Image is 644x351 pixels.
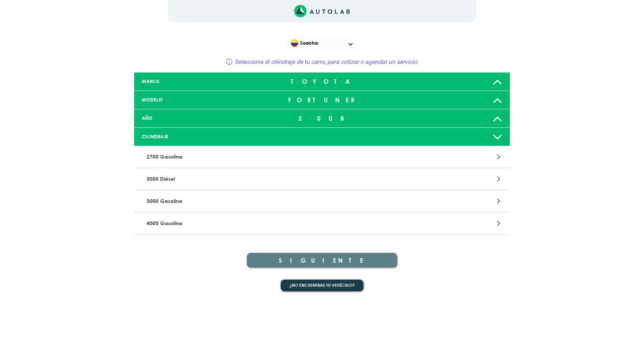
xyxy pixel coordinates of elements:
a: MARCA TOYOTA [134,73,510,91]
div: 2008 [260,111,384,126]
p: 3000 Gasolina [144,194,378,208]
p: 3000 Diésel [144,172,378,186]
button: SIGUIENTE [247,253,397,268]
button: ¿No encuentras tu vehículo? [281,280,363,291]
div: CILINDRAJE [136,133,260,140]
div: AÑO [136,115,260,122]
span: Selecciona el cilindraje de tu carro, para cotizar o agendar un servicio: [234,58,419,65]
div: TOYOTA [260,74,384,89]
a: CILINDRAJE [134,128,510,146]
a: Link al sitio de autolab [294,7,350,14]
p: 2700 Gasolina [144,150,378,164]
span: Soacha [291,38,355,48]
p: 4000 Gasolina [144,216,378,230]
a: AÑO 2008 [134,109,510,128]
div: MARCA [136,78,260,85]
div: MODELO [136,96,260,103]
div: FORTUNER [260,92,384,107]
div: Flag of COLOMBIASoacha [286,35,358,51]
img: Flag of COLOMBIA [291,39,298,47]
a: MODELO FORTUNER [134,91,510,109]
